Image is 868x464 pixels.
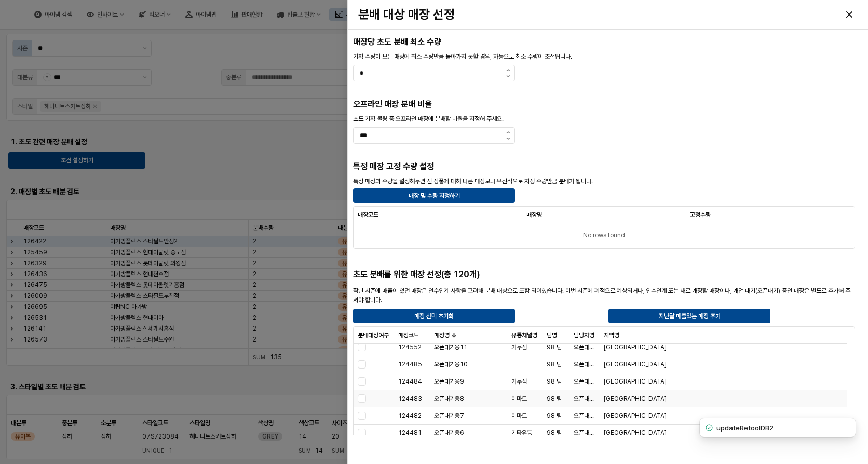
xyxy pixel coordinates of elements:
button: 감소 [501,136,514,144]
span: 124483 [398,394,422,403]
h5: 오프라인 매장 분배 비율 [353,99,855,110]
span: 오픈대기용 [574,377,595,386]
span: 오픈대기용7 [434,412,464,420]
span: [GEOGRAPHIC_DATA] [604,377,667,386]
button: 감소 [501,74,514,81]
span: 고정수량 [690,211,711,219]
span: 유통채널명 [511,331,537,339]
button: 지난달 매출있는 매장 추가 [608,309,770,323]
span: 98 팀 [546,360,561,369]
span: 오픈대기용 [574,343,595,351]
span: 기타유통 [511,429,532,437]
span: 오픈대기용 [574,412,595,420]
span: [GEOGRAPHIC_DATA] [604,429,667,437]
span: 지역명 [604,331,619,339]
h3: 분배 대상 매장 선정 [358,7,731,22]
span: 98 팀 [546,377,561,386]
span: 분배대상여부 [358,331,389,339]
span: 124481 [398,429,422,437]
span: 매장명 [526,211,542,219]
h4: updateRetoolDB2 [716,422,774,433]
h5: 특정 매장 고정 수량 설정 [353,161,855,172]
span: 이마트 [511,394,527,403]
span: 오픈대기용 [574,394,595,403]
span: 이마트 [511,412,527,420]
span: 98 팀 [546,343,561,351]
span: 가두점 [511,343,527,351]
h5: 매장당 초도 분배 최소 수량 [353,37,855,47]
div: No rows found [354,223,855,248]
button: 매장 및 수량 지정하기 [353,188,515,203]
span: 오픈대기용8 [434,394,464,403]
span: 매장코드 [398,331,419,339]
span: 98 팀 [546,394,561,403]
span: 98 팀 [546,429,561,437]
p: 매장 선택 초기화 [414,312,454,320]
span: [GEOGRAPHIC_DATA] [604,412,667,420]
span: 매장명 [434,331,450,339]
span: 담당자명 [574,331,594,339]
span: [GEOGRAPHIC_DATA] [604,343,667,351]
p: 기획 수량이 모든 매장에 최소 수량만큼 돌아가지 못할 경우, 자동으로 최소 수량이 조절됩니다. [353,52,855,61]
span: 가두점 [511,377,527,386]
h5: 초도 분배를 위한 매장 선정(총 120개) [353,269,600,280]
span: 매장코드 [358,211,378,219]
button: 매장 선택 초기화 [353,309,515,323]
span: 오픈대기용 [574,429,595,437]
span: 오픈대기용10 [434,360,468,369]
button: 증가 [501,65,514,74]
p: 매장 및 수량 지정하기 [408,192,459,200]
span: 124552 [398,343,422,351]
span: 오픈대기용6 [434,429,464,437]
div: Notifications (F8) [687,420,868,464]
span: 124484 [398,377,422,386]
p: 초도 기획 물량 중 오프라인 매장에 분배할 비율을 지정해 주세요. [353,114,855,124]
span: 오픈대기용 [574,360,595,369]
span: 오픈대기용9 [434,377,464,386]
p: 지난달 매출있는 매장 추가 [658,312,720,320]
p: 특정 매장과 수량을 설정해두면 전 상품에 대해 다른 매장보다 우선적으로 지정 수량만큼 분배가 됩니다. [353,176,855,186]
span: 팀명 [546,331,557,339]
span: [GEOGRAPHIC_DATA] [604,360,667,369]
span: [GEOGRAPHIC_DATA] [604,394,667,403]
span: 124485 [398,360,422,369]
p: 작년 시즌에 매출이 있던 매장은 인수인계 사항을 고려해 분배 대상으로 포함 되어있습니다. 이번 시즌에 폐점으로 예상되거나, 인수인계 또는 새로 개장할 매장이나, 개업 대기(오... [353,286,855,305]
span: 124482 [398,412,422,420]
span: 오픈대기용11 [434,343,467,351]
div: success [704,422,714,433]
button: Close [841,6,858,23]
span: 98 팀 [546,412,561,420]
button: 증가 [501,128,514,136]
